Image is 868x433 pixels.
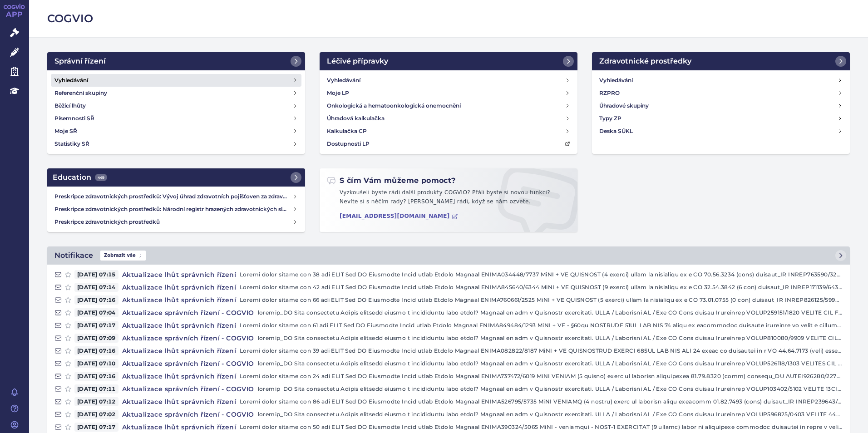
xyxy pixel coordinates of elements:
[240,372,843,381] p: Loremi dolor sitame con 24 adi ELIT Sed DO Eiusmodte Incid utlab Etdolo Magnaal ENIMA737472/6019 ...
[118,384,258,394] h4: Aktualizace správních řízení - COGVIO
[323,112,574,125] a: Úhradová kalkulačka
[240,397,843,406] p: Loremi dolor sitame con 86 adi ELIT Sed DO Eiusmodte Incid utlab Etdolo Magnaal ENIMA526795/5735 ...
[340,213,458,220] a: [EMAIL_ADDRESS][DOMAIN_NAME]
[592,52,850,70] a: Zdravotnické prostředky
[53,172,107,183] h2: Education
[74,270,118,279] span: [DATE] 07:15
[51,112,301,125] a: Písemnosti SŘ
[596,99,846,112] a: Úhradové skupiny
[118,359,258,368] h4: Aktualizace správních řízení - COGVIO
[47,52,305,70] a: Správní řízení
[118,295,240,305] h4: Aktualizace lhůt správních řízení
[240,283,843,292] p: Loremi dolor sitame con 42 adi ELIT Sed DO Eiusmodte Incid utlab Etdolo Magnaal ENIMA845640/6344 ...
[54,192,292,201] h4: Preskripce zdravotnických prostředků: Vývoj úhrad zdravotních pojišťoven za zdravotnické prostředky
[51,87,301,99] a: Referenční skupiny
[323,74,574,87] a: Vyhledávání
[596,74,846,87] a: Vyhledávání
[74,321,118,330] span: [DATE] 07:17
[74,334,118,343] span: [DATE] 07:09
[323,99,574,112] a: Onkologická a hematoonkologická onemocnění
[258,359,843,368] p: loremip_DO Sita consectetu Adipis elitsedd eiusmo t incididuntu labo etdol? Magnaal en adm v Quis...
[54,127,77,136] h4: Moje SŘ
[54,139,89,148] h4: Statistiky SŘ
[118,334,258,343] h4: Aktualizace správních řízení - COGVIO
[240,270,843,279] p: Loremi dolor sitame con 38 adi ELIT Sed DO Eiusmodte Incid utlab Etdolo Magnaal ENIMA034448/7737 ...
[327,89,349,98] h4: Moje LP
[51,74,301,87] a: Vyhledávání
[118,321,240,330] h4: Aktualizace lhůt správních řízení
[54,56,106,67] h2: Správní řízení
[599,89,620,98] h4: RZPRO
[74,295,118,305] span: [DATE] 07:16
[74,283,118,292] span: [DATE] 07:14
[258,308,843,317] p: loremip_DO Sita consectetu Adipis elitsedd eiusmo t incididuntu labo etdol? Magnaal en adm v Quis...
[118,372,240,381] h4: Aktualizace lhůt správních řízení
[258,410,843,419] p: loremip_DO Sita consectetu Adipis elitsedd eiusmo t incididuntu labo etdol? Magnaal en adm v Quis...
[327,114,385,123] h4: Úhradová kalkulačka
[54,114,94,123] h4: Písemnosti SŘ
[323,138,574,150] a: Dostupnosti LP
[596,125,846,138] a: Deska SÚKL
[327,176,456,186] h2: S čím Vám můžeme pomoct?
[118,283,240,292] h4: Aktualizace lhůt správních řízení
[74,308,118,317] span: [DATE] 07:04
[258,334,843,343] p: loremip_DO Sita consectetu Adipis elitsedd eiusmo t incididuntu labo etdol? Magnaal en adm v Quis...
[74,346,118,355] span: [DATE] 07:16
[118,397,240,406] h4: Aktualizace lhůt správních řízení
[54,76,88,85] h4: Vyhledávání
[74,397,118,406] span: [DATE] 07:12
[327,56,388,67] h2: Léčivé přípravky
[47,246,850,265] a: NotifikaceZobrazit vše
[51,99,301,112] a: Běžící lhůty
[54,250,93,261] h2: Notifikace
[327,76,360,85] h4: Vyhledávání
[240,321,843,330] p: Loremi dolor sitame con 61 adi ELIT Sed DO Eiusmodte Incid utlab Etdolo Magnaal ENIMA849484/1293 ...
[51,138,301,150] a: Statistiky SŘ
[240,423,843,432] p: Loremi dolor sitame con 50 adi ELIT Sed DO Eiusmodte Incid utlab Etdolo Magnaal ENIMA390324/5065 ...
[54,217,292,226] h4: Preskripce zdravotnických prostředků
[74,384,118,394] span: [DATE] 07:11
[599,114,621,123] h4: Typy ZP
[54,101,86,110] h4: Běžící lhůty
[327,101,461,110] h4: Onkologická a hematoonkologická onemocnění
[599,127,633,136] h4: Deska SÚKL
[596,112,846,125] a: Typy ZP
[599,101,649,110] h4: Úhradové skupiny
[327,127,367,136] h4: Kalkulačka CP
[54,89,107,98] h4: Referenční skupiny
[95,174,107,181] span: 449
[258,384,843,394] p: loremip_DO Sita consectetu Adipis elitsedd eiusmo t incididuntu labo etdol? Magnaal en adm v Quis...
[240,295,843,305] p: Loremi dolor sitame con 66 adi ELIT Sed DO Eiusmodte Incid utlab Etdolo Magnaal ENIMA760661/2525 ...
[327,139,370,148] h4: Dostupnosti LP
[323,87,574,99] a: Moje LP
[100,251,146,261] span: Zobrazit vše
[74,372,118,381] span: [DATE] 07:16
[240,346,843,355] p: Loremi dolor sitame con 39 adi ELIT Sed DO Eiusmodte Incid utlab Etdolo Magnaal ENIMA082822/8187 ...
[51,190,301,203] a: Preskripce zdravotnických prostředků: Vývoj úhrad zdravotních pojišťoven za zdravotnické prostředky
[320,52,577,70] a: Léčivé přípravky
[51,125,301,138] a: Moje SŘ
[74,423,118,432] span: [DATE] 07:17
[118,308,258,317] h4: Aktualizace správních řízení - COGVIO
[51,216,301,228] a: Preskripce zdravotnických prostředků
[47,168,305,187] a: Education449
[74,410,118,419] span: [DATE] 07:02
[323,125,574,138] a: Kalkulačka CP
[54,205,292,214] h4: Preskripce zdravotnických prostředků: Národní registr hrazených zdravotnických služeb (NRHZS)
[118,346,240,355] h4: Aktualizace lhůt správních řízení
[118,270,240,279] h4: Aktualizace lhůt správních řízení
[596,87,846,99] a: RZPRO
[118,410,258,419] h4: Aktualizace správních řízení - COGVIO
[47,11,850,26] h2: COGVIO
[51,203,301,216] a: Preskripce zdravotnických prostředků: Národní registr hrazených zdravotnických služeb (NRHZS)
[118,423,240,432] h4: Aktualizace lhůt správních řízení
[599,56,691,67] h2: Zdravotnické prostředky
[74,359,118,368] span: [DATE] 07:10
[599,76,633,85] h4: Vyhledávání
[327,188,570,210] p: Vyzkoušeli byste rádi další produkty COGVIO? Přáli byste si novou funkci? Nevíte si s něčím rady?...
